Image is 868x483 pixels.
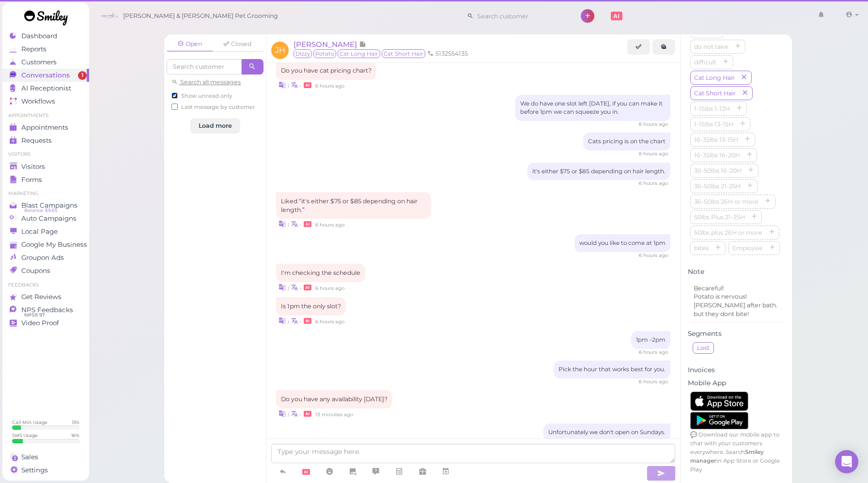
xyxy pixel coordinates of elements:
[21,227,58,236] span: Local Page
[167,37,213,52] a: Open
[690,411,748,430] img: googleplay_app_store-475d330e783f244ca6ef675d9b2e4cab.svg
[315,83,344,89] span: 09/06/2025 09:15am
[2,317,89,330] a: Video Proof
[21,176,42,184] span: Forms
[554,361,670,378] div: Pick the hour that works best for you.
[21,267,50,275] span: Coupons
[639,121,668,127] span: 09/06/2025 09:15am
[631,331,670,349] div: 1pm -2pm
[639,349,668,355] span: 09/06/2025 09:31am
[276,408,670,419] div: •
[171,78,241,86] a: Search all messages
[171,92,178,99] input: Show unread only
[313,49,336,58] span: Potato
[214,37,261,51] a: Closed
[692,136,740,143] span: 16-35lbs 13-15H
[2,112,89,119] li: Appointments
[2,264,89,277] a: Coupons
[2,69,89,82] a: Conversations 1
[2,134,89,147] a: Requests
[639,252,668,258] span: 09/06/2025 09:23am
[2,190,89,197] li: Marketing
[21,293,62,301] span: Get Reviews
[315,222,344,228] span: 09/06/2025 09:17am
[425,49,470,58] li: 5132554135
[21,241,87,249] span: Google My Business
[2,282,89,288] li: Feedbacks
[2,238,89,251] a: Google My Business
[21,84,71,92] span: AI Receptionist
[181,92,232,99] span: Show unread only
[2,199,89,212] a: Blast Campaigns Balance: $9.65
[695,344,712,351] span: Lost
[688,366,785,374] div: Invoices
[730,244,765,252] span: Employee
[288,222,289,228] i: |
[71,432,79,438] div: 16 %
[276,192,431,219] div: Liked “it's either $75 or $85 depending on hair length.”
[276,61,376,80] div: Do you have cat pricing chart?
[574,234,670,252] div: would you like to come at 1pm
[474,8,568,24] input: Search customer
[12,432,38,438] div: SMS Usage
[276,80,670,90] div: •
[315,411,353,418] span: 09/06/2025 02:53pm
[639,151,668,157] span: 09/06/2025 09:16am
[24,311,45,319] span: NPS® 97
[2,303,89,317] a: NPS Feedbacks NPS® 97
[21,97,55,106] span: Workflows
[2,43,89,56] a: Reports
[21,453,38,461] span: Sales
[294,40,366,49] a: [PERSON_NAME]
[21,136,52,145] span: Requests
[690,392,748,411] img: ios_app_store-2928664fe1fc6aca88583a6f606d60ba.svg
[2,464,89,477] a: Settings
[2,225,89,238] a: Local Page
[2,451,89,464] a: Sales
[690,431,780,472] small: 💬 Download our mobile app to chat with your customers everywhere. Search in App Store or Google P...
[276,219,670,229] div: •
[21,201,77,210] span: Blast Campaigns
[276,264,365,282] div: I'm checking the schedule
[21,466,48,474] span: Settings
[583,133,670,151] div: Cats pricing is on the chart
[21,214,77,223] span: Auto Campaigns
[171,104,178,110] input: Last message by customer
[21,123,68,132] span: Appointments
[276,297,346,316] div: Is 1pm the only slot?
[2,82,89,95] a: AI Receptionist
[527,163,670,181] div: it's either $75 or $85 depending on hair length.
[294,40,359,49] span: [PERSON_NAME]
[692,182,743,190] span: 36-50lbs 21-25H
[694,284,779,293] p: Becareful!
[692,59,718,66] span: difficult
[288,83,289,89] i: |
[692,74,737,81] span: Cat Long Hair
[2,95,89,108] a: Workflows
[276,282,670,292] div: •
[276,390,392,408] div: Do you have any availability [DATE]?
[2,121,89,134] a: Appointments
[692,167,744,174] span: 36-50lbs 16-20H
[2,160,89,173] a: Visitors
[21,45,46,53] span: Reports
[288,285,289,291] i: |
[21,306,73,314] span: NPS Feedbacks
[315,285,344,291] span: 09/06/2025 09:29am
[21,32,57,40] span: Dashboard
[2,56,89,69] a: Customers
[2,173,89,186] a: Forms
[639,180,668,186] span: 09/06/2025 09:16am
[271,42,289,59] span: JH
[181,104,255,110] span: Last message by customer
[692,43,730,50] span: do not take
[835,450,858,473] div: Open Intercom Messenger
[692,105,732,112] span: 1-15lbs 1-12H
[692,151,742,159] span: 16-35lbs 16-20H
[338,49,380,58] span: Cat Long Hair
[2,290,89,303] a: Get Reviews
[2,151,89,158] li: Visitors
[692,90,738,97] span: Cat Short Hair
[688,268,785,276] div: Note
[294,49,312,58] span: Dizzy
